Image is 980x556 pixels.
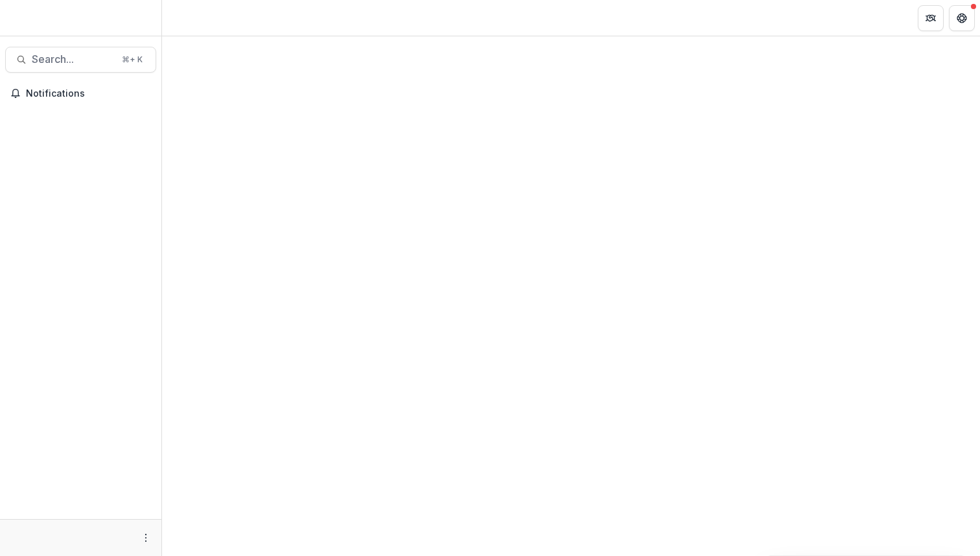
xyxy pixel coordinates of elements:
span: Search... [32,53,114,66]
button: More [138,530,154,546]
div: ⌘ + K [119,53,145,67]
button: Notifications [5,83,156,104]
button: Get Help [949,5,975,31]
nav: breadcrumb [167,8,222,27]
button: Search... [5,47,156,73]
button: Partners [918,5,944,31]
span: Notifications [26,88,151,99]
